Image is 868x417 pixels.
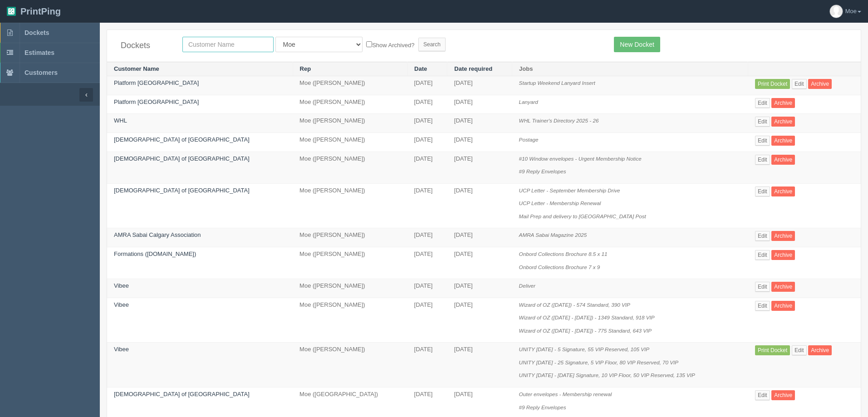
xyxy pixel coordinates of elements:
td: [DATE] [407,228,447,247]
i: Startup Weekend Lanyard Insert [519,80,595,86]
a: Edit [755,117,770,127]
a: Archive [771,155,795,165]
td: [DATE] [447,279,512,298]
a: Edit [792,345,807,355]
i: Onbord Collections Brochure 7 x 9 [519,264,600,270]
a: Edit [792,79,807,89]
a: Platform [GEOGRAPHIC_DATA] [114,79,199,86]
td: [DATE] [407,298,447,343]
td: [DATE] [407,247,447,279]
input: Search [418,38,446,51]
a: Archive [771,186,795,196]
a: Print Docket [755,345,790,355]
input: Show Archived? [366,41,372,47]
td: Moe ([PERSON_NAME]) [293,279,407,298]
label: Show Archived? [366,39,414,50]
td: [DATE] [447,247,512,279]
td: [DATE] [447,228,512,247]
td: Moe ([PERSON_NAME]) [293,133,407,152]
a: Archive [771,282,795,292]
td: [DATE] [447,298,512,343]
td: [DATE] [407,114,447,133]
td: [DATE] [407,183,447,228]
a: Archive [771,117,795,127]
a: Rep [300,65,311,72]
a: Archive [771,390,795,400]
a: Edit [755,231,770,241]
i: Mail Prep and delivery to [GEOGRAPHIC_DATA] Post [519,213,646,219]
td: [DATE] [407,343,447,388]
td: Moe ([PERSON_NAME]) [293,247,407,279]
a: Edit [755,98,770,108]
i: Deliver [519,283,535,289]
td: [DATE] [447,343,512,388]
i: Lanyard [519,99,538,105]
a: [DEMOGRAPHIC_DATA] of [GEOGRAPHIC_DATA] [114,187,250,194]
h4: Dockets [121,41,169,50]
i: Wizard of OZ ([DATE]) - 574 Standard, 390 VIP [519,302,630,308]
i: WHL Trainer's Directory 2025 - 26 [519,118,599,123]
td: [DATE] [447,76,512,95]
span: Customers [25,69,58,76]
td: Moe ([PERSON_NAME]) [293,152,407,183]
a: New Docket [614,37,660,52]
img: avatar_default-7531ab5dedf162e01f1e0bb0964e6a185e93c5c22dfe317fb01d7f8cd2b1632c.jpg [830,5,843,18]
span: Estimates [25,49,54,56]
a: Archive [771,301,795,311]
td: [DATE] [407,95,447,114]
td: [DATE] [447,133,512,152]
a: Vibee [114,346,129,353]
a: Archive [771,136,795,146]
td: Moe ([PERSON_NAME]) [293,228,407,247]
td: [DATE] [407,152,447,183]
a: Edit [755,250,770,260]
a: Customer Name [114,65,159,72]
a: Vibee [114,301,129,308]
a: Print Docket [755,79,790,89]
i: Wizard of OZ ([DATE] - [DATE]) - 775 Standard, 643 VIP [519,328,652,334]
input: Customer Name [182,37,274,52]
i: AMRA Sabai Magazine 2025 [519,232,587,238]
i: UNITY [DATE] - 25 Signature, 5 VIP Floor, 80 VIP Reserved, 70 VIP [519,359,678,365]
i: UNITY [DATE] - [DATE] Signature, 10 VIP Floor, 50 VIP Reserved, 135 VIP [519,372,695,378]
span: Dockets [25,29,49,36]
td: Moe ([PERSON_NAME]) [293,183,407,228]
td: [DATE] [407,76,447,95]
i: UCP Letter - September Membership Drive [519,187,620,193]
i: Wizard of OZ ([DATE] - [DATE]) - 1349 Standard, 918 VIP [519,314,655,320]
a: Archive [808,345,832,355]
a: Edit [755,301,770,311]
i: UNITY [DATE] - 5 Signature, 55 VIP Reserved, 105 VIP [519,346,650,352]
a: Formations ([DOMAIN_NAME]) [114,250,196,257]
i: Onbord Collections Brochure 8.5 x 11 [519,251,608,257]
td: Moe ([PERSON_NAME]) [293,343,407,388]
a: [DEMOGRAPHIC_DATA] of [GEOGRAPHIC_DATA] [114,391,250,397]
a: Edit [755,155,770,165]
a: WHL [114,117,127,124]
i: #9 Reply Envelopes [519,168,566,174]
a: Edit [755,186,770,196]
img: logo-3e63b451c926e2ac314895c53de4908e5d424f24456219fb08d385ab2e579770.png [7,7,16,16]
i: #10 Window envelopes - Urgent Membership Notice [519,156,642,162]
a: Edit [755,282,770,292]
a: Edit [755,390,770,400]
i: Postage [519,137,539,142]
a: Date required [454,65,492,72]
td: Moe ([PERSON_NAME]) [293,95,407,114]
a: AMRA Sabai Calgary Association [114,231,201,238]
i: Outer envelopes - Membership renewal [519,391,612,397]
td: [DATE] [447,114,512,133]
th: Jobs [512,62,748,76]
a: Platform [GEOGRAPHIC_DATA] [114,98,199,105]
td: [DATE] [407,133,447,152]
td: Moe ([PERSON_NAME]) [293,298,407,343]
a: Date [414,65,427,72]
td: [DATE] [447,95,512,114]
td: [DATE] [447,152,512,183]
td: Moe ([PERSON_NAME]) [293,76,407,95]
td: [DATE] [447,183,512,228]
a: Archive [771,98,795,108]
a: [DEMOGRAPHIC_DATA] of [GEOGRAPHIC_DATA] [114,136,250,143]
a: Archive [771,250,795,260]
td: Moe ([PERSON_NAME]) [293,114,407,133]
